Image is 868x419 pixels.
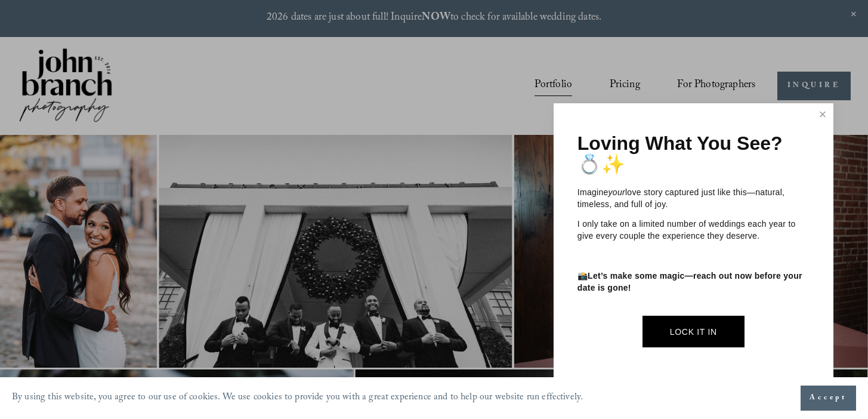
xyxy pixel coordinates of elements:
h1: Loving What You See? 💍✨ [577,133,810,175]
p: By using this website, you agree to our use of cookies. We use cookies to provide you with a grea... [12,389,583,408]
a: Close [814,105,832,124]
p: Imagine love story captured just like this—natural, timeless, and full of joy. [577,187,810,210]
p: 📸 [577,270,810,294]
span: Accept [810,392,847,404]
p: I only take on a limited number of weddings each year to give every couple the experience they de... [577,218,810,242]
a: Lock It In [642,316,745,347]
strong: Let’s make some magic—reach out now before your date is gone! [577,271,805,292]
em: your [608,187,625,197]
button: Accept [801,386,856,411]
